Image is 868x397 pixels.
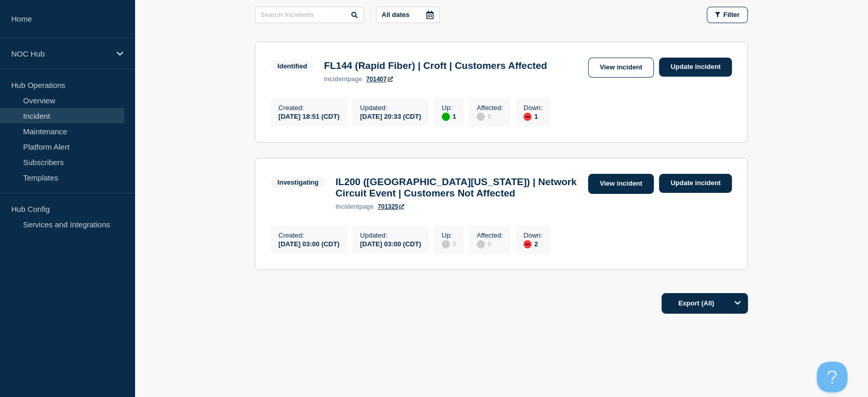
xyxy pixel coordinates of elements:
[376,7,440,23] button: All dates
[335,176,582,199] h3: IL200 ([GEOGRAPHIC_DATA][US_STATE]) | Network Circuit Event | Customers Not Affected
[271,176,325,188] span: Investigating
[659,174,732,193] a: Update incident
[442,112,456,121] div: 1
[477,240,485,248] div: disabled
[442,113,450,121] div: up
[271,60,314,72] span: Identified
[360,104,421,112] p: Updated :
[523,113,532,121] div: down
[662,293,748,314] button: Export (All)
[523,239,542,248] div: 2
[442,239,456,248] div: 0
[360,112,421,120] div: [DATE] 20:33 (CDT)
[523,112,542,121] div: 1
[442,104,456,112] p: Up :
[477,104,503,112] p: Affected :
[442,231,456,239] p: Up :
[366,76,393,83] a: 701407
[255,7,364,23] input: Search incidents
[588,58,654,78] a: View incident
[335,203,373,210] p: page
[278,239,339,248] div: [DATE] 03:00 (CDT)
[324,76,362,83] p: page
[588,174,654,194] a: View incident
[278,231,339,239] p: Created :
[477,113,485,121] div: disabled
[477,112,503,121] div: 0
[324,60,547,71] h3: FL144 (Rapid Fiber) | Croft | Customers Affected
[360,231,421,239] p: Updated :
[11,49,110,58] p: NOC Hub
[523,240,532,248] div: down
[278,104,339,112] p: Created :
[278,112,339,120] div: [DATE] 18:51 (CDT)
[523,104,542,112] p: Down :
[523,231,542,239] p: Down :
[707,7,748,23] button: Filter
[727,293,748,314] button: Options
[378,203,404,210] a: 701325
[442,240,450,248] div: disabled
[477,231,503,239] p: Affected :
[382,11,409,19] p: All dates
[335,203,359,210] span: incident
[817,362,847,392] iframe: Help Scout Beacon - Open
[324,76,348,83] span: incident
[360,239,421,248] div: [DATE] 03:00 (CDT)
[723,11,740,19] span: Filter
[659,58,732,77] a: Update incident
[477,239,503,248] div: 0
